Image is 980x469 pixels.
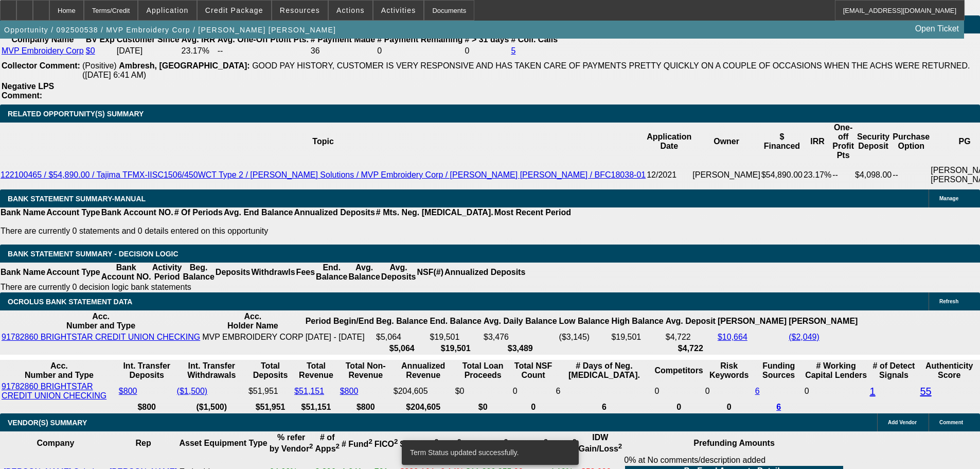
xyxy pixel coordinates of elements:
div: Term Status updated successfully. [402,440,575,465]
th: Deposits [215,263,251,282]
th: Security Deposit [854,123,892,161]
b: Ambresh, [GEOGRAPHIC_DATA]: [119,61,250,70]
th: Period Begin/End [305,311,375,331]
span: Add Vendor [888,420,917,425]
span: Bank Statement Summary - Decision Logic [8,250,179,258]
span: (Positive) [82,61,117,70]
th: Avg. End Balance [223,207,294,218]
th: Beg. Balance [182,263,215,282]
th: $3,489 [483,343,558,354]
a: 122100465 / $54,890.00 / Tajima TFMX-IISC1506/450WCT Type 2 / [PERSON_NAME] Solutions / MVP Embro... [1,170,646,179]
th: Annualized Deposits [293,207,375,218]
th: Competitors [654,361,704,380]
th: Authenticity Score [919,361,979,380]
sup: 2 [336,442,340,450]
th: $19,501 [430,343,482,354]
td: $4,098.00 [854,161,892,189]
th: High Balance [611,311,664,331]
td: [PERSON_NAME] [692,161,761,189]
th: Account Type [46,263,101,282]
span: Opportunity / 092500538 / MVP Embroidery Corp / [PERSON_NAME] [PERSON_NAME] [4,26,336,34]
th: Bank Account NO. [101,207,174,218]
b: IDW Gain/Loss [578,433,622,453]
b: Collector Comment: [2,61,80,70]
th: NSF(#) [416,263,444,282]
th: Fees [296,263,315,282]
th: $ Financed [761,123,803,161]
a: 5 [511,46,515,55]
th: # Of Periods [174,207,223,218]
th: 0 [512,402,555,412]
td: 23.17% [803,161,832,189]
td: $19,501 [430,332,482,342]
span: Activities [381,6,416,14]
th: Total Deposits [248,361,293,380]
th: Avg. Daily Balance [483,311,558,331]
th: # Mts. Neg. [MEDICAL_DATA]. [376,207,494,218]
th: # Days of Neg. [MEDICAL_DATA]. [555,361,653,380]
b: # Coll. Calls [511,35,558,44]
td: 36 [310,46,376,56]
td: MVP EMBROIDERY CORP [202,332,304,342]
b: Asset Equipment Type [179,439,267,447]
a: $0 [86,46,95,55]
td: $19,501 [611,332,664,342]
button: Application [138,1,196,20]
th: Annualized Deposits [444,263,526,282]
td: [DATE] [116,46,180,56]
b: # Fund [342,440,372,448]
td: $51,951 [248,381,293,401]
button: Credit Package [198,1,271,20]
b: # Payment Made [311,35,375,44]
a: $51,151 [294,387,324,395]
td: 6 [555,381,653,401]
a: $800 [119,387,137,395]
td: 12/2021 [646,161,692,189]
th: Avg. Deposits [381,263,417,282]
span: Refresh [939,299,958,304]
th: Acc. Holder Name [202,311,304,331]
a: 91782860 BRIGHTSTAR CREDIT UNION CHECKING [2,333,200,341]
span: VENDOR(S) SUMMARY [8,419,87,427]
th: Funding Sources [755,361,803,380]
td: 0 [654,381,704,401]
a: Open Ticket [911,20,963,38]
button: Activities [373,1,424,20]
th: # Working Capital Lenders [804,361,868,380]
th: Risk Keywords [705,361,754,380]
th: Total Revenue [294,361,338,380]
th: ($1,500) [176,402,247,412]
td: 23.17% [181,46,216,56]
span: BANK STATEMENT SUMMARY-MANUAL [8,195,146,203]
sup: 2 [394,438,398,445]
sup: 2 [309,442,313,450]
div: $204,605 [394,387,453,396]
th: 0 [654,402,704,412]
td: 0 [512,381,555,401]
a: $800 [340,387,359,395]
th: Beg. Balance [376,311,428,331]
th: Bank Account NO. [101,263,152,282]
th: End. Balance [315,263,348,282]
span: OCROLUS BANK STATEMENT DATA [8,298,132,306]
span: Resources [280,6,320,14]
span: 0 [805,387,809,395]
td: -- [832,161,854,189]
th: Avg. Deposit [665,311,716,331]
th: 0 [705,402,754,412]
th: $5,064 [376,343,428,354]
th: Most Recent Period [494,207,572,218]
sup: 2 [368,438,372,445]
th: Sum of the Total NSF Count and Total Overdraft Fee Count from Ocrolus [512,361,555,380]
td: 0 [377,46,463,56]
a: 6 [755,387,760,395]
th: [PERSON_NAME] [717,311,787,331]
td: $4,722 [665,332,716,342]
td: 0 [465,46,510,56]
a: 55 [920,386,931,397]
span: Credit Package [205,6,263,14]
td: ($3,145) [559,332,610,342]
td: -- [892,161,930,189]
b: # Payment Remaining [377,35,462,44]
th: $51,951 [248,402,293,412]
